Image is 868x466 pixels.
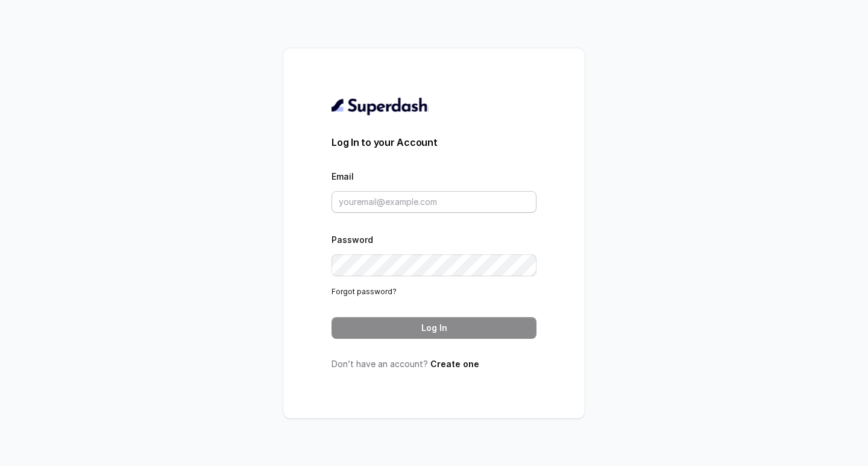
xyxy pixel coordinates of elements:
button: Log In [332,317,536,339]
label: Email [332,171,354,181]
p: Don’t have an account? [332,358,536,370]
label: Password [332,235,373,245]
a: Forgot password? [332,287,397,296]
a: Create one [430,359,479,369]
input: youremail@example.com [332,191,536,213]
img: light.svg [332,96,429,116]
h3: Log In to your Account [332,135,536,150]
